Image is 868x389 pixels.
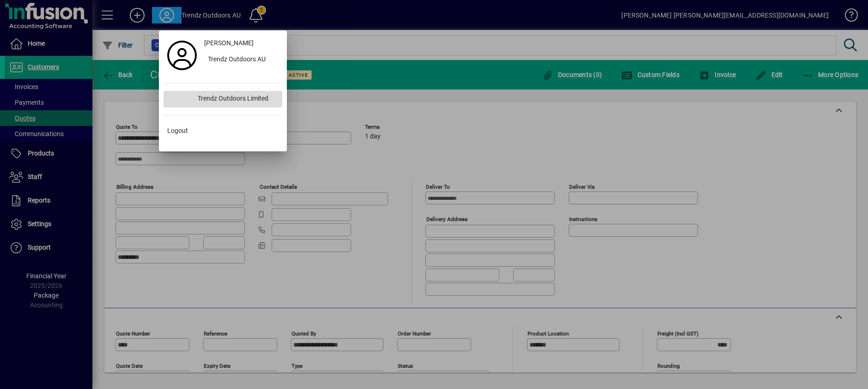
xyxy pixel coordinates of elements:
button: Trendz Outdoors AU [200,52,282,68]
span: [PERSON_NAME] [204,38,254,48]
div: Trendz Outdoors Limited [190,91,282,108]
button: Trendz Outdoors Limited [164,91,282,108]
span: Logout [167,126,188,136]
button: Logout [164,123,282,139]
a: Profile [164,47,200,64]
a: [PERSON_NAME] [200,35,282,52]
